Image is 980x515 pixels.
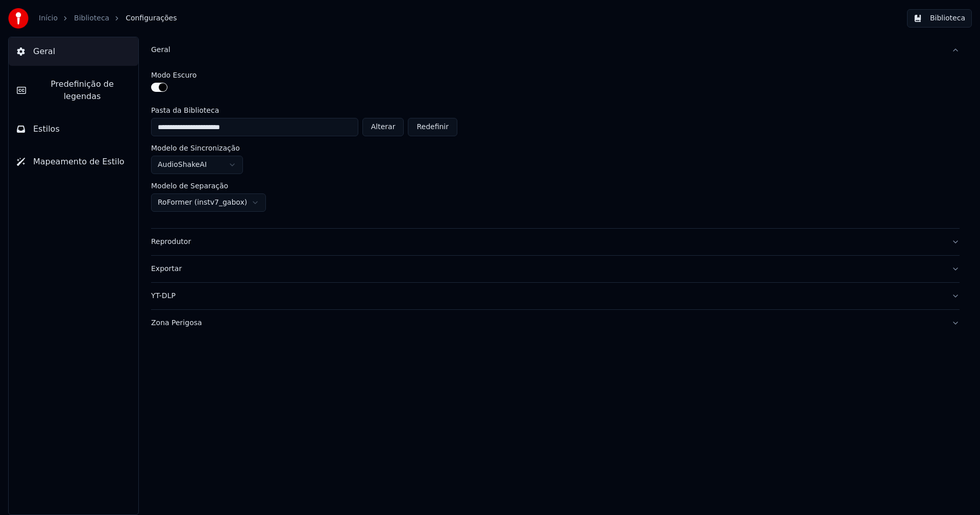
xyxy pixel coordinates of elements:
[39,13,58,23] a: Início
[151,107,457,114] label: Pasta da Biblioteca
[33,45,55,58] span: Geral
[34,78,130,103] span: Predefinição de legendas
[362,118,404,136] button: Alterar
[151,63,960,228] div: Geral
[151,256,960,282] button: Exportar
[151,229,960,255] button: Reprodutor
[151,318,943,328] div: Zona Perigosa
[9,115,138,143] button: Estilos
[33,123,60,135] span: Estilos
[33,156,125,168] span: Mapeamento de Estilo
[9,70,138,111] button: Predefinição de legendas
[151,45,943,55] div: Geral
[126,13,177,23] span: Configurações
[151,144,240,152] label: Modelo de Sincronização
[8,8,29,29] img: youka
[151,291,943,301] div: YT-DLP
[151,310,960,336] button: Zona Perigosa
[408,118,457,136] button: Redefinir
[39,13,177,23] nav: breadcrumb
[151,182,228,189] label: Modelo de Separação
[151,71,197,79] label: Modo Escuro
[9,148,138,176] button: Mapeamento de Estilo
[9,37,138,66] button: Geral
[151,237,943,247] div: Reprodutor
[151,264,943,274] div: Exportar
[74,13,109,23] a: Biblioteca
[151,283,960,309] button: YT-DLP
[907,9,972,28] button: Biblioteca
[151,37,960,63] button: Geral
